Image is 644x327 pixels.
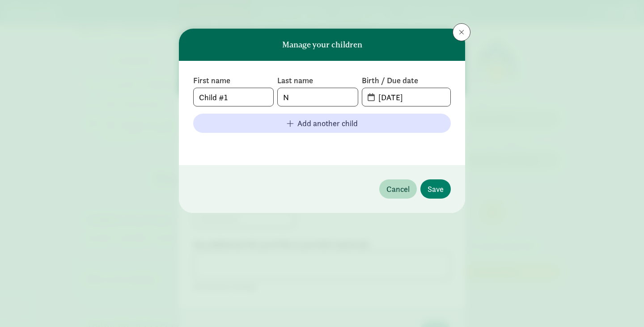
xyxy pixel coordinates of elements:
button: Add another child [193,114,451,133]
button: Cancel [379,179,417,199]
h6: Manage your children [282,40,362,49]
button: Save [420,179,451,199]
label: Last name [277,75,358,86]
span: Cancel [386,183,410,195]
label: Birth / Due date [362,75,451,86]
span: Save [428,183,444,195]
input: MM-DD-YYYY [373,88,450,106]
label: First name [193,75,274,86]
span: Add another child [297,117,358,129]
